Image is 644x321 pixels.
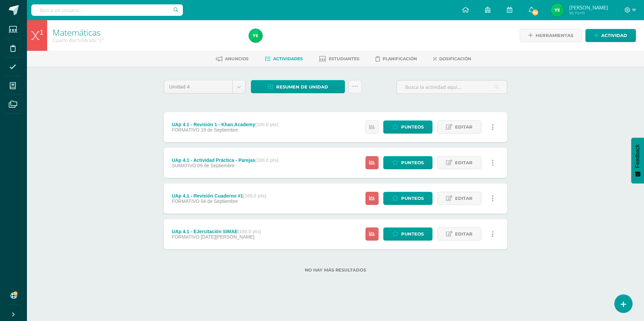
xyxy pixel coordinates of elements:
[329,56,359,61] span: Estudiantes
[172,127,199,133] span: FORMATIVO
[383,192,432,205] a: Punteos
[383,120,432,134] a: Punteos
[383,56,417,61] span: Planificación
[197,163,235,168] span: 09 de Septiembre
[455,228,473,240] span: Editar
[216,53,249,64] a: Anuncios
[255,122,279,127] strong: (100.0 pts)
[631,138,644,183] button: Feedback - Mostrar encuesta
[201,234,254,240] span: [DATE][PERSON_NAME]
[164,80,245,93] a: Unidad 4
[172,122,279,127] div: UAp 4.1 - Revisión 1 - Khan Academy
[551,3,564,17] img: 6fd3bd7d6e4834e5979ff6a5032b647c.png
[383,227,432,241] a: Punteos
[376,53,417,64] a: Planificación
[401,156,424,169] span: Punteos
[585,29,636,42] a: Actividad
[225,56,249,61] span: Anuncios
[31,4,183,16] input: Busca un usuario...
[172,193,266,199] div: UAp 4.1 - Revisión Cuaderno #1
[276,81,328,93] span: Resumen de unidad
[569,4,608,11] span: [PERSON_NAME]
[251,80,345,93] a: Resumen de unidad
[238,229,261,234] strong: (100.0 pts)
[401,192,424,205] span: Punteos
[536,29,573,42] span: Herramientas
[53,37,241,43] div: Cuarto Bachillerato 'C'
[569,10,608,16] span: Mi Perfil
[319,53,359,64] a: Estudiantes
[169,80,227,93] span: Unidad 4
[201,127,238,133] span: 19 de Septiembre
[455,156,473,169] span: Editar
[53,27,101,38] a: Matemáticas
[172,163,196,168] span: SUMATIVO
[172,229,261,234] div: UAp 4.1 - EJercitación SIMAE
[201,199,238,204] span: 04 de Septiembre
[243,193,266,199] strong: (100.0 pts)
[401,228,424,240] span: Punteos
[455,121,473,133] span: Editar
[172,234,199,240] span: FORMATIVO
[164,267,507,273] label: No hay más resultados
[397,80,507,94] input: Busca la actividad aquí...
[532,9,539,16] span: 64
[265,53,303,64] a: Actividades
[635,144,641,168] span: Feedback
[455,192,473,205] span: Editar
[401,121,424,133] span: Punteos
[273,56,303,61] span: Actividades
[172,157,279,163] div: UAp 4.1 - Actividad Práctica - Parejas
[383,156,432,169] a: Punteos
[601,29,627,42] span: Actividad
[433,53,471,64] a: Dosificación
[439,56,471,61] span: Dosificación
[520,29,582,42] a: Herramientas
[53,28,241,37] h1: Matemáticas
[172,199,199,204] span: FORMATIVO
[255,157,279,163] strong: (100.0 pts)
[249,29,262,42] img: 6fd3bd7d6e4834e5979ff6a5032b647c.png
